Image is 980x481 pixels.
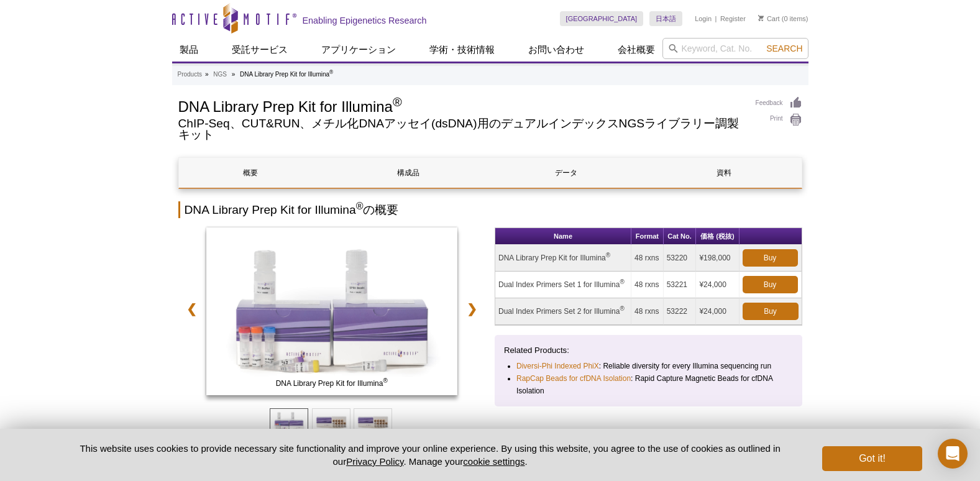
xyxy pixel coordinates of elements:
a: Cart [758,14,780,23]
th: Cat No. [664,228,697,245]
a: 資料 [653,158,796,188]
sup: ® [620,278,624,285]
td: ¥24,000 [696,298,739,325]
span: DNA Library Prep Kit for Illumina [209,377,455,390]
h2: ChIP-Seq、CUT&RUN、メチル化DNAアッセイ(dsDNA)用のデュアルインデックスNGSライブラリー調製キット [178,118,743,140]
a: Buy [743,249,798,267]
td: ¥198,000 [696,245,739,272]
span: Search [766,44,802,53]
a: Buy [743,303,799,320]
a: お問い合わせ [521,38,592,62]
a: Buy [743,276,798,293]
td: DNA Library Prep Kit for Illumina [495,245,631,272]
td: ¥24,000 [696,272,739,298]
h2: DNA Library Prep Kit for Illumina の概要 [178,201,802,218]
sup: ® [606,252,610,259]
td: 48 rxns [631,298,664,325]
th: Name [495,228,631,245]
a: Privacy Policy [346,456,403,467]
a: Diversi-Phi Indexed PhiX [516,360,599,372]
a: Print [756,113,802,127]
a: 日本語 [649,11,682,26]
li: » [232,71,236,78]
a: データ [495,158,638,188]
a: 概要 [179,158,323,188]
h2: Enabling Epigenetics Research [303,15,427,26]
a: 会社概要 [610,38,662,62]
sup: ® [393,95,402,109]
li: DNA Library Prep Kit for Illumina [240,71,333,78]
sup: ® [620,305,624,312]
sup: ® [329,69,333,75]
p: Related Products: [504,344,793,357]
a: 製品 [172,38,206,62]
td: 48 rxns [631,245,664,272]
li: (0 items) [758,11,808,26]
a: DNA Library Prep Kit for Illumina [206,227,458,399]
sup: ® [383,377,387,384]
td: 53220 [664,245,697,272]
a: 構成品 [337,158,480,188]
td: 48 rxns [631,272,664,298]
button: cookie settings [463,456,524,467]
a: [GEOGRAPHIC_DATA] [560,11,644,26]
p: This website uses cookies to provide necessary site functionality and improve your online experie... [58,442,802,468]
li: | [715,11,717,26]
a: Register [720,14,746,23]
button: Search [762,43,806,54]
a: 学術・技術情報 [422,38,502,62]
a: RapCap Beads for cfDNA Isolation [516,372,631,385]
li: : Rapid Capture Magnetic Beads for cfDNA Isolation [516,372,782,397]
th: 価格 (税抜) [696,228,739,245]
div: Open Intercom Messenger [938,439,968,469]
td: 53221 [664,272,697,298]
li: » [205,71,209,78]
a: Feedback [756,96,802,110]
button: Got it! [822,446,922,471]
a: Products [178,69,202,80]
li: : Reliable diversity for every Illumina sequencing run [516,360,782,372]
td: 53222 [664,298,697,325]
td: Dual Index Primers Set 1 for Illumina [495,272,631,298]
input: Keyword, Cat. No. [662,38,808,59]
a: アプリケーション [314,38,403,62]
a: 受託サービス [224,38,295,62]
img: DNA Library Prep Kit for Illumina [206,227,458,395]
sup: ® [356,201,364,211]
a: Login [695,14,712,23]
a: ❮ [178,295,205,323]
th: Format [631,228,664,245]
td: Dual Index Primers Set 2 for Illumina [495,298,631,325]
a: ❯ [459,295,485,323]
a: NGS [213,69,227,80]
img: Your Cart [758,15,764,21]
h1: DNA Library Prep Kit for Illumina [178,96,743,115]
